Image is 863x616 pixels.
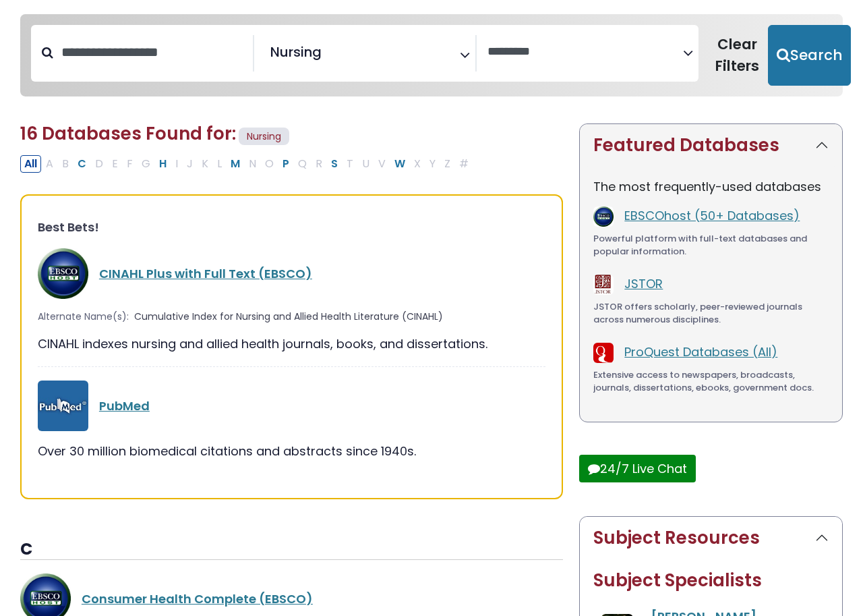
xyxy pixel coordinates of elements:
[624,207,800,224] a: EBSCOhost (50+ Databases)
[593,300,829,327] div: JSTOR offers scholarly, peer-reviewed journals across numerous disciplines.
[38,310,129,324] span: Alternate Name(s):
[265,42,322,62] li: Nursing
[134,310,443,324] span: Cumulative Index for Nursing and Allied Health Literature (CINAHL)
[73,155,90,173] button: Filter Results C
[38,220,545,235] h3: Best Bets!
[53,41,253,63] input: Search database by title or keyword
[99,397,150,414] a: PubMed
[487,45,683,59] textarea: Search
[593,570,829,591] h2: Subject Specialists
[38,335,545,353] div: CINAHL indexes nursing and allied health journals, books, and dissertations.
[593,232,829,258] div: Powerful platform with full-text databases and popular information.
[20,121,236,146] span: 16 Databases Found for:
[324,49,334,63] textarea: Search
[82,590,313,607] a: Consumer Health Complete (EBSCO)
[20,155,474,171] div: Alpha-list to filter by first letter of database name
[270,42,322,62] span: Nursing
[624,275,663,292] a: JSTOR
[580,517,842,559] button: Subject Resources
[99,265,312,282] a: CINAHL Plus with Full Text (EBSCO)
[768,25,851,86] button: Submit for Search Results
[20,540,563,560] h3: C
[239,128,289,146] span: Nursing
[593,368,829,395] div: Extensive access to newspapers, broadcasts, journals, dissertations, ebooks, government docs.
[278,155,293,173] button: Filter Results P
[579,455,696,482] button: 24/7 Live Chat
[707,25,768,86] button: Clear Filters
[593,177,829,196] p: The most frequently-used databases
[155,155,171,173] button: Filter Results H
[227,155,244,173] button: Filter Results M
[20,155,41,173] button: All
[390,155,409,173] button: Filter Results W
[624,343,777,360] a: ProQuest Databases (All)
[580,124,842,167] button: Featured Databases
[38,442,545,460] div: Over 30 million biomedical citations and abstracts since 1940s.
[327,155,342,173] button: Filter Results S
[20,14,843,96] nav: Search filters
